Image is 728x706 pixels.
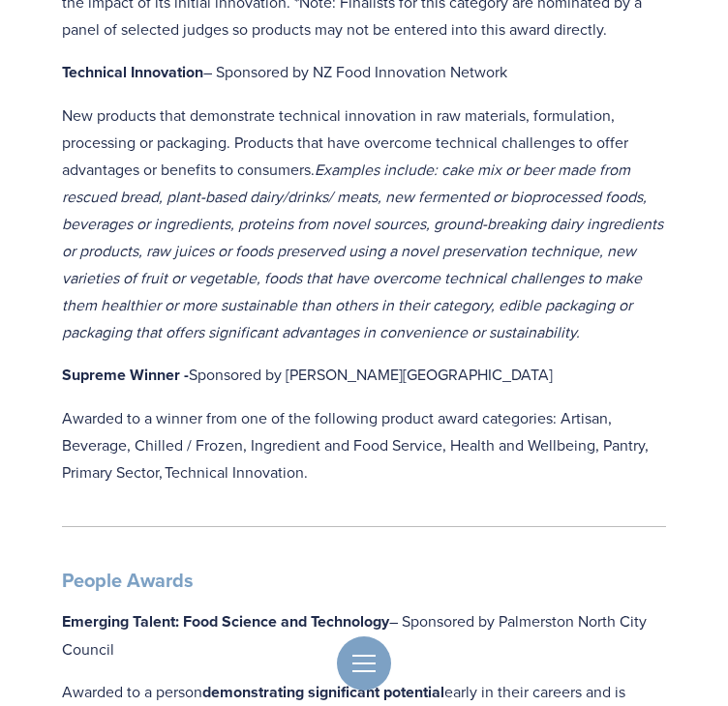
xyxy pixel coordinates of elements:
strong: Emerging Talent: Food Science and Technology [62,610,389,632]
button: Toggle menu [337,636,391,691]
p: – Sponsored by Palmerston North City Council [62,607,666,662]
em: Examples include: cake mix or beer made from rescued bread, plant-based dairy/drinks/ meats, new ... [62,159,667,342]
strong: People Awards [62,566,194,594]
strong: Technical Innovation [62,61,203,83]
strong: demonstrating significant potential [202,681,444,703]
p: New products that demonstrate technical innovation in raw materials, formulation, processing or p... [62,102,666,345]
p: Awarded to a winner from one of the following product award categories: Artisan, Beverage, Chille... [62,404,666,485]
strong: Supreme Winner - [62,364,189,386]
p: Sponsored by [PERSON_NAME][GEOGRAPHIC_DATA] [62,361,666,389]
p: – Sponsored by NZ Food Innovation Network [62,58,666,86]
